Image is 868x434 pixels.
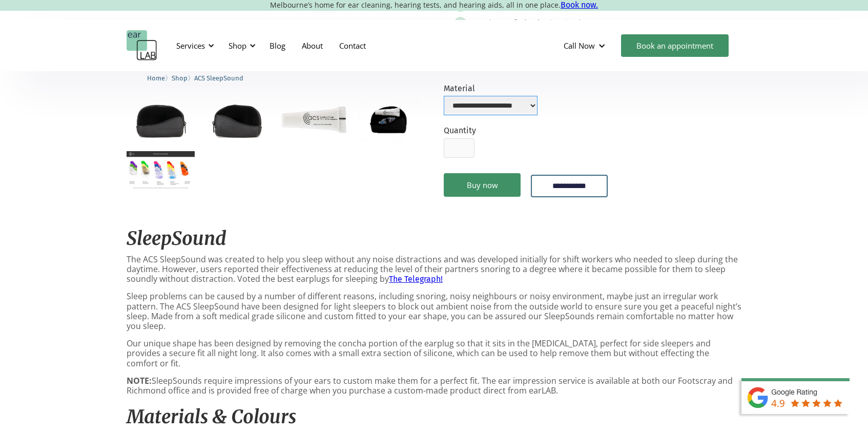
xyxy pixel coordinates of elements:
a: open lightbox [356,97,424,143]
a: open lightbox [203,97,271,142]
strong: NOTE: [127,375,152,386]
p: SleepSounds require impressions of your ears to custom make them for a perfect fit. The ear impre... [127,376,741,396]
a: ACS SleepSound [194,73,243,82]
label: Quantity [444,126,476,135]
a: Buy now [444,173,521,197]
em: SleepSound [127,227,226,250]
a: Book an appointment [621,34,729,57]
a: Home [147,73,165,82]
a: Blog [261,31,294,60]
a: Shop [172,73,188,82]
div: Services [170,30,217,61]
p: Our unique shape has been designed by removing the concha portion of the earplug so that it sits ... [127,339,741,368]
p: Sleep problems can be caused by a number of different reasons, including snoring, noisy neighbour... [127,292,741,331]
a: open lightbox [127,151,195,190]
a: home [127,30,157,61]
div: Book your fitting in the checkout [474,18,595,29]
div: Call Now [555,30,616,61]
em: Materials & Colours [127,405,296,428]
span: Shop [172,74,188,82]
a: open lightbox [280,97,348,142]
p: The ACS SleepSound was created to help you sleep without any noise distractions and was developed... [127,255,741,284]
span: Home [147,74,165,82]
div: Call Now [564,40,595,51]
div: Shop [229,40,246,51]
a: Contact [331,31,374,60]
a: About [294,31,331,60]
div: Shop [222,30,259,61]
li: 〉 [147,73,172,84]
div: Services [176,40,205,51]
li: 〉 [172,73,194,84]
a: The Telegraph! [389,274,443,284]
a: open lightbox [127,97,195,142]
span: ACS SleepSound [194,74,243,82]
